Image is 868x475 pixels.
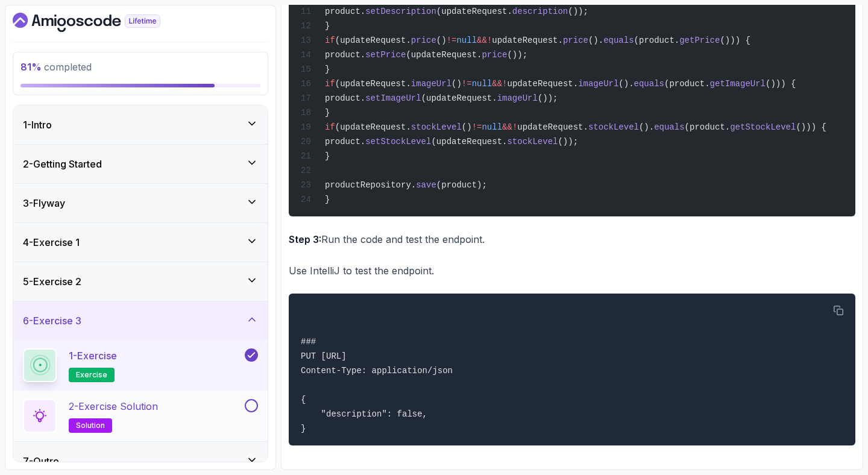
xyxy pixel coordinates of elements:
span: updateRequest. [517,122,588,132]
h3: 2 - Getting Started [23,157,102,171]
span: ())) { [796,122,826,132]
span: setPrice [365,50,406,60]
span: description [512,7,568,16]
h3: 1 - Intro [23,118,52,132]
span: } [325,21,330,31]
span: (updateRequest. [421,93,497,103]
span: updateRequest. [492,36,563,45]
span: (product. [664,79,710,89]
span: if [325,79,335,89]
span: stockLevel [507,137,558,146]
span: } [325,195,330,204]
span: product. [325,93,365,103]
h3: 7 - Outro [23,454,59,468]
span: ())) { [766,79,796,89]
button: 3-Flyway [13,184,268,222]
span: (product. [685,122,731,132]
span: product. [325,7,365,16]
span: null [482,122,502,132]
button: 2-Getting Started [13,145,268,183]
span: updateRequest. [508,79,579,89]
span: null [472,79,492,89]
span: stockLevel [588,122,639,132]
span: (product); [436,180,487,190]
span: (updateRequest. [335,122,411,132]
span: ()); [538,93,558,103]
span: imageUrl [497,93,538,103]
span: () [451,79,462,89]
span: != [472,122,482,132]
span: (). [618,79,634,89]
span: != [447,36,457,45]
span: setImageUrl [365,93,421,103]
span: save [416,180,436,190]
span: (). [588,36,603,45]
button: 5-Exercise 2 [13,262,268,301]
span: != [462,79,472,89]
span: exercise [76,370,107,380]
span: price [563,36,588,45]
h3: 3 - Flyway [23,196,65,210]
span: (updateRequest. [335,36,411,45]
span: () [462,122,472,132]
span: } [325,151,330,161]
span: equals [603,36,634,45]
span: null [456,36,477,45]
span: setStockLevel [365,137,431,146]
span: (updateRequest. [406,50,482,60]
button: 1-Intro [13,105,268,144]
span: productRepository. [325,180,416,190]
span: imageUrl [578,79,618,89]
span: solution [76,421,105,430]
span: ()); [568,7,588,16]
span: price [482,50,507,60]
strong: Step 3: [289,233,321,245]
span: equals [634,79,664,89]
h3: 4 - Exercise 1 [23,235,80,250]
span: if [325,36,335,45]
h3: 6 - Exercise 3 [23,313,81,328]
button: 1-Exerciseexercise [23,348,258,382]
span: (updateRequest. [335,79,411,89]
span: product. [325,137,365,146]
span: ()); [558,137,578,146]
span: ! [487,36,492,45]
span: ()); [507,50,527,60]
h3: 5 - Exercise 2 [23,274,81,289]
span: && [492,79,502,89]
span: getPrice [679,36,720,45]
span: } [325,64,330,74]
p: 2 - Exercise Solution [69,399,158,414]
span: setDescription [365,7,436,16]
code: ### PUT [URL] Content-Type: application/json { "description": false, } [301,337,453,433]
span: ! [512,122,517,132]
p: 1 - Exercise [69,348,117,363]
span: 81 % [20,61,42,73]
span: && [502,122,512,132]
span: if [325,122,335,132]
button: 4-Exercise 1 [13,223,268,262]
button: 2-Exercise Solutionsolution [23,399,258,433]
span: product. [325,50,365,60]
span: getStockLevel [730,122,796,132]
span: (). [639,122,654,132]
span: (updateRequest. [436,7,512,16]
span: } [325,108,330,118]
span: completed [20,61,92,73]
span: () [436,36,447,45]
span: price [411,36,436,45]
span: ())) { [720,36,750,45]
span: (product. [634,36,680,45]
a: Dashboard [13,13,188,32]
span: imageUrl [411,79,451,89]
span: (updateRequest. [431,137,507,146]
p: Use IntelliJ to test the endpoint. [289,262,855,279]
span: stockLevel [411,122,462,132]
span: ! [502,79,507,89]
span: getImageUrl [710,79,766,89]
span: equals [654,122,684,132]
button: 6-Exercise 3 [13,301,268,340]
p: Run the code and test the endpoint. [289,231,855,248]
span: && [477,36,487,45]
